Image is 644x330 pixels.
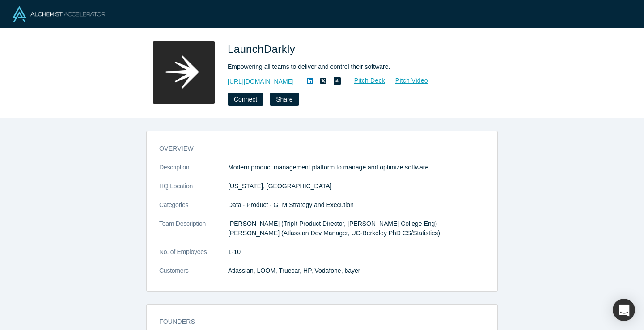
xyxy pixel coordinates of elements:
[228,77,294,86] a: [URL][DOMAIN_NAME]
[270,93,299,106] button: Share
[153,41,215,104] img: LaunchDarkly's Logo
[386,76,428,86] a: Pitch Video
[228,43,298,55] span: LaunchDarkly
[228,266,485,275] dd: Atlassian, LOOM, Truecar, HP, Vodafone, bayer
[159,219,228,247] dt: Team Description
[228,201,354,208] span: Data · Product · GTM Strategy and Execution
[344,76,386,86] a: Pitch Deck
[159,182,228,200] dt: HQ Location
[228,62,478,72] div: Empowering all teams to deliver and control their software.
[228,247,485,257] dd: 1-10
[228,182,485,191] dd: [US_STATE], [GEOGRAPHIC_DATA]
[228,93,263,106] button: Connect
[159,163,228,182] dt: Description
[159,266,228,285] dt: Customers
[13,6,105,22] img: Alchemist Logo
[159,200,228,219] dt: Categories
[159,317,472,326] h3: Founders
[159,144,472,153] h3: overview
[228,163,485,172] p: Modern product management platform to manage and optimize software.
[228,219,485,238] p: [PERSON_NAME] (TripIt Product Director, [PERSON_NAME] College Eng) [PERSON_NAME] (Atlassian Dev M...
[159,247,228,266] dt: No. of Employees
